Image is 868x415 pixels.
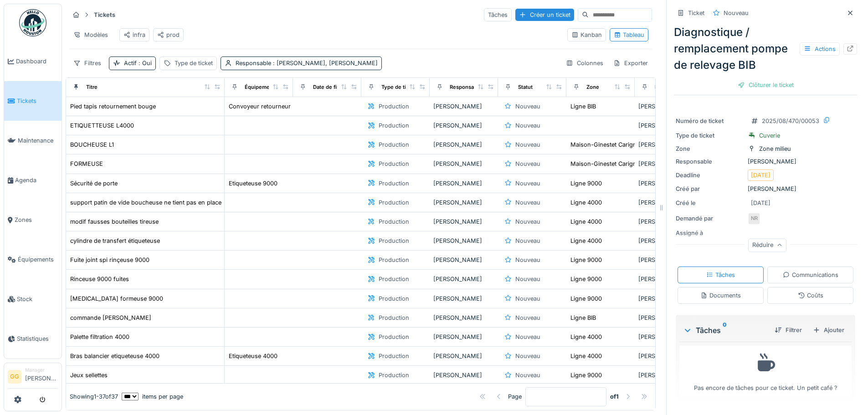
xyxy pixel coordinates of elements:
[379,333,409,341] div: Production
[676,214,744,223] div: Demandé par
[271,60,378,67] span: : [PERSON_NAME], [PERSON_NAME]
[515,198,540,207] div: Nouveau
[433,313,494,322] div: [PERSON_NAME]
[562,56,607,70] div: Colonnes
[4,160,62,200] a: Agenda
[638,333,699,341] div: [PERSON_NAME]
[4,41,62,81] a: Dashboard
[570,159,643,168] div: Maison-Ginestet Carignan
[17,97,58,105] span: Tickets
[655,83,688,91] div: Demandé par
[379,313,409,322] div: Production
[379,121,409,130] div: Production
[70,198,221,207] div: support patin de vide boucheuse ne tient pas en place
[175,59,213,67] div: Type de ticket
[748,239,786,252] div: Réduire
[245,83,275,91] div: Équipement
[381,83,417,91] div: Type de ticket
[70,333,129,341] div: Palette filtration 4000
[724,9,749,17] div: Nouveau
[700,291,741,300] div: Documents
[515,313,540,322] div: Nouveau
[379,102,409,111] div: Production
[4,240,62,279] a: Équipements
[706,271,735,279] div: Tâches
[638,236,699,245] div: [PERSON_NAME]
[25,367,58,374] div: Manager
[484,8,512,21] div: Tâches
[8,370,21,384] li: GG
[433,236,494,245] div: [PERSON_NAME]
[676,117,744,125] div: Numéro de ticket
[515,275,540,283] div: Nouveau
[638,121,699,130] div: [PERSON_NAME]
[610,392,619,401] strong: of 1
[15,176,58,184] span: Agenda
[609,56,652,70] div: Exporter
[18,255,58,264] span: Équipements
[515,256,540,264] div: Nouveau
[86,83,98,91] div: Titre
[734,79,797,91] div: Clôturer le ticket
[17,295,58,303] span: Stock
[515,121,540,130] div: Nouveau
[70,236,160,245] div: cylindre de transfert étiqueteuse
[759,144,791,153] div: Zone milieu
[515,294,540,303] div: Nouveau
[748,212,760,225] div: NR
[570,179,602,188] div: Ligne 9000
[236,59,378,67] div: Responsable
[751,199,770,207] div: [DATE]
[515,159,540,168] div: Nouveau
[433,140,494,149] div: [PERSON_NAME]
[783,271,838,279] div: Communications
[123,31,145,39] div: infra
[15,215,58,224] span: Zones
[450,83,482,91] div: Responsable
[683,325,767,336] div: Tâches
[515,333,540,341] div: Nouveau
[676,157,855,166] div: [PERSON_NAME]
[18,136,58,145] span: Maintenance
[70,121,134,130] div: ETIQUETTEUSE L4000
[124,59,152,67] div: Actif
[379,217,409,226] div: Production
[570,236,602,245] div: Ligne 4000
[570,333,602,341] div: Ligne 4000
[433,371,494,379] div: [PERSON_NAME]
[515,102,540,111] div: Nouveau
[70,392,118,401] div: Showing 1 - 37 of 37
[570,217,602,226] div: Ligne 4000
[4,81,62,121] a: Tickets
[751,171,770,179] div: [DATE]
[379,179,409,188] div: Production
[379,236,409,245] div: Production
[638,179,699,188] div: [PERSON_NAME]
[638,313,699,322] div: [PERSON_NAME]
[70,256,149,264] div: Fuite joint spi rinçeuse 9000
[685,350,846,392] div: Pas encore de tâches pour ce ticket. Un petit café ?
[379,371,409,379] div: Production
[676,131,744,140] div: Type de ticket
[70,313,151,322] div: commande [PERSON_NAME]
[229,179,277,188] div: Etiqueteuse 9000
[676,144,744,153] div: Zone
[638,217,699,226] div: [PERSON_NAME]
[759,131,780,140] div: Cuverie
[8,367,58,389] a: GG Manager[PERSON_NAME]
[137,60,152,67] span: : Oui
[70,179,118,188] div: Sécurité de porte
[70,217,159,226] div: modif fausses bouteilles tireuse
[809,324,848,336] div: Ajouter
[19,9,46,36] img: Badge_color-CXgf-gQk.svg
[515,9,574,21] div: Créer un ticket
[229,352,277,360] div: Etiqueteuse 4000
[70,159,103,168] div: FORMEUSE
[25,367,58,386] li: [PERSON_NAME]
[515,352,540,360] div: Nouveau
[433,121,494,130] div: [PERSON_NAME]
[570,352,602,360] div: Ligne 4000
[515,371,540,379] div: Nouveau
[570,294,602,303] div: Ligne 9000
[379,140,409,149] div: Production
